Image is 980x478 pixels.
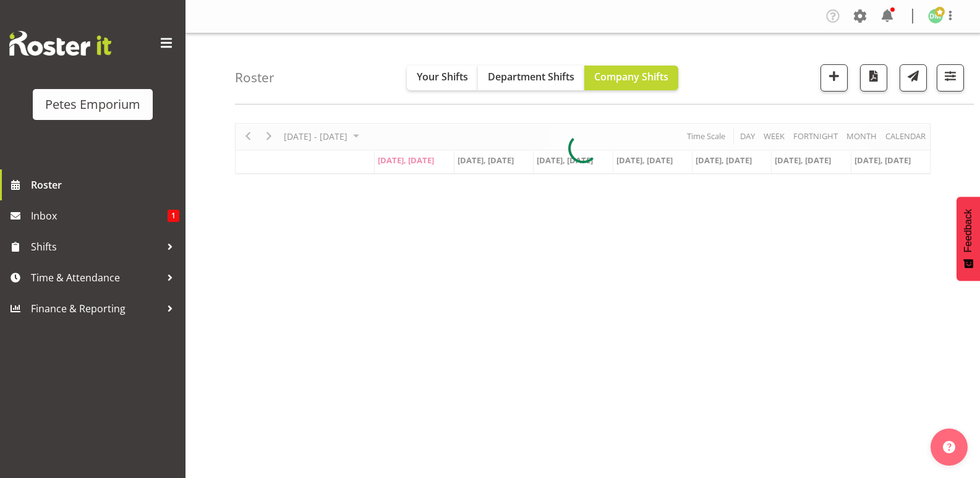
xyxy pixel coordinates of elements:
span: Roster [31,176,179,194]
span: Shifts [31,237,161,256]
span: 1 [168,210,179,222]
button: Filter Shifts [937,64,964,92]
button: Feedback - Show survey [957,197,980,281]
span: Company Shifts [594,70,668,83]
span: Your Shifts [417,70,468,83]
img: help-xxl-2.png [943,441,955,453]
span: Finance & Reporting [31,299,161,318]
h4: Roster [235,70,275,85]
button: Send a list of all shifts for the selected filtered period to all rostered employees. [900,64,927,92]
span: Time & Attendance [31,268,161,287]
button: Department Shifts [478,66,584,90]
img: Rosterit website logo [9,31,111,56]
div: Petes Emporium [45,95,140,114]
button: Download a PDF of the roster according to the set date range. [860,64,887,92]
button: Add a new shift [820,64,848,92]
button: Your Shifts [407,66,478,90]
span: Inbox [31,207,168,225]
span: Department Shifts [488,70,574,83]
button: Company Shifts [584,66,678,90]
span: Feedback [963,209,974,252]
img: david-mcauley697.jpg [928,9,943,23]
